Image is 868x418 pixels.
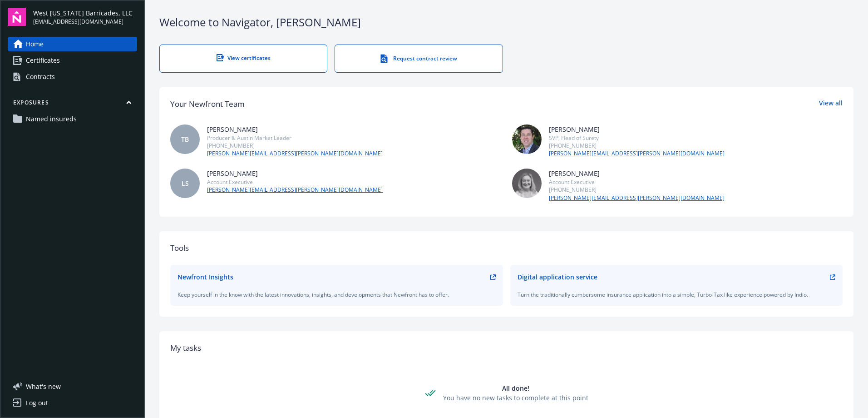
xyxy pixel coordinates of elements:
div: View certificates [178,54,309,62]
div: SVP, Head of Surety [549,134,725,142]
div: [PHONE_NUMBER] [549,186,725,194]
a: View certificates [159,45,327,73]
button: Exposures [8,99,137,110]
div: All done! [443,383,588,393]
a: Contracts [8,70,137,84]
div: [PHONE_NUMBER] [549,142,725,149]
a: Named insureds [8,112,137,126]
img: photo [512,124,542,154]
div: You have no new tasks to complete at this point [443,393,588,403]
span: Named insureds [26,112,77,126]
div: Log out [26,396,48,410]
div: Your Newfront Team [170,98,245,110]
div: [PERSON_NAME] [549,124,725,134]
span: LS [182,179,189,188]
a: Request contract review [335,45,503,73]
a: Home [8,37,137,51]
a: [PERSON_NAME][EMAIL_ADDRESS][PERSON_NAME][DOMAIN_NAME] [549,194,725,202]
a: [PERSON_NAME][EMAIL_ADDRESS][PERSON_NAME][DOMAIN_NAME] [207,186,383,194]
div: Account Executive [549,178,725,186]
div: Account Executive [207,178,383,186]
span: Certificates [26,53,60,68]
div: Digital application service [518,272,597,282]
span: Home [26,37,44,51]
div: Welcome to Navigator , [PERSON_NAME] [159,15,853,30]
img: navigator-logo.svg [8,8,26,26]
div: [PERSON_NAME] [207,124,383,134]
div: Newfront Insights [178,272,233,282]
span: West [US_STATE] Barricades, LLC [33,8,133,18]
button: What's new [8,382,75,391]
div: My tasks [170,342,843,354]
div: Keep yourself in the know with the latest innovations, insights, and developments that Newfront h... [178,291,496,299]
div: Producer & Austin Market Leader [207,134,383,142]
span: What ' s new [26,382,61,391]
div: [PHONE_NUMBER] [207,142,383,149]
div: [PERSON_NAME] [207,169,383,178]
span: TB [181,134,189,144]
a: [PERSON_NAME][EMAIL_ADDRESS][PERSON_NAME][DOMAIN_NAME] [549,149,725,158]
div: Tools [170,242,843,254]
div: Request contract review [353,54,484,63]
div: Turn the traditionally cumbersome insurance application into a simple, Turbo-Tax like experience ... [518,291,836,299]
div: Contracts [26,70,55,84]
button: West [US_STATE] Barricades, LLC[EMAIL_ADDRESS][DOMAIN_NAME] [33,8,137,26]
a: View all [819,98,843,110]
a: Certificates [8,53,137,68]
img: photo [512,169,542,198]
span: [EMAIL_ADDRESS][DOMAIN_NAME] [33,18,133,26]
a: [PERSON_NAME][EMAIL_ADDRESS][PERSON_NAME][DOMAIN_NAME] [207,149,383,158]
div: [PERSON_NAME] [549,169,725,178]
